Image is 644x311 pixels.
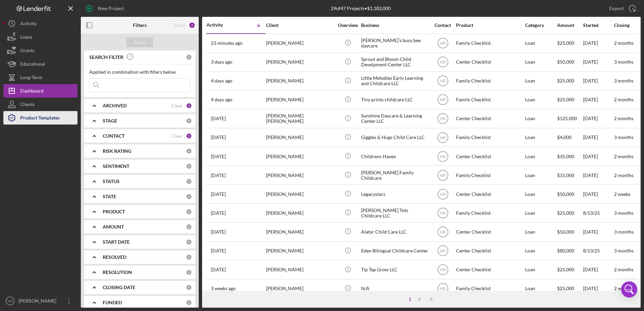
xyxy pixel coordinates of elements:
b: Filters [133,23,147,28]
button: HR[PERSON_NAME] [3,294,77,308]
div: 0 [186,284,192,290]
div: [DATE] [583,185,613,203]
text: HR [440,192,446,197]
div: $25,000 [557,91,582,109]
div: Client [266,23,333,28]
time: 2025-08-07 01:57 [211,286,236,291]
div: [PERSON_NAME] [266,72,333,90]
div: Product Templates [20,111,60,126]
div: Loan [525,166,556,184]
div: [DATE] [583,166,613,184]
div: 0 [186,118,192,124]
button: Clients [3,98,77,111]
time: 2025-08-13 17:49 [211,229,226,235]
div: [DATE] [583,53,613,71]
text: HR [440,79,446,83]
time: 2025-08-21 21:19 [211,78,232,83]
div: Activity [206,22,236,28]
text: HR [440,154,446,159]
div: Little Melodies Early Learning and Childcare LLC [361,72,428,90]
div: [PERSON_NAME] [266,185,333,203]
b: SENTIMENT [103,164,129,169]
div: Export [609,2,624,15]
text: HR [440,60,446,65]
div: 0 [186,178,192,184]
div: [PERSON_NAME] [266,223,333,241]
b: STATE [103,194,116,199]
text: HR [440,249,446,253]
div: [PERSON_NAME] [17,294,61,309]
div: Loan [525,110,556,128]
div: 1 [405,297,415,302]
div: [PERSON_NAME] [266,129,333,146]
div: Loan [525,204,556,222]
div: Loan [525,72,556,90]
div: [DATE] [583,129,613,146]
time: 3 months [614,78,634,83]
div: $4,000 [557,129,582,146]
div: 0 [186,224,192,230]
div: [PERSON_NAME] [266,34,333,52]
div: Childrens Haven [361,147,428,165]
div: Loan [525,261,556,279]
button: Export [603,2,641,15]
div: [PERSON_NAME] [266,261,333,279]
div: Long-Term [20,71,42,86]
div: Family Checklist [456,280,523,298]
div: $50,000 [557,53,582,71]
div: Giggles & Hugs Child Care LLC [361,129,428,146]
div: [DATE] [583,223,613,241]
div: [DATE] [583,147,613,165]
div: Center Checklist [456,185,523,203]
div: $25,000 [557,261,582,279]
div: Loan [525,129,556,146]
time: 2025-08-14 21:25 [211,173,226,178]
time: 2025-08-25 13:07 [211,40,243,46]
div: 2 [189,22,195,29]
div: Reset [174,23,185,28]
time: 2 months [614,115,634,121]
time: 3 months [614,59,634,65]
button: Dashboard [3,84,77,98]
div: Apply [134,37,146,47]
div: 0 [186,269,192,275]
div: Loan [525,34,556,52]
div: 8/13/25 [583,204,613,222]
div: [DATE] [583,261,613,279]
div: Product [456,23,523,28]
div: [DATE] [583,280,613,298]
button: New Project [81,2,131,15]
div: [PERSON_NAME] [266,53,333,71]
time: 3 months [614,229,634,235]
div: Tiny prints childcare LLC [361,91,428,109]
div: $25,000 [557,204,582,222]
div: [PERSON_NAME] [266,280,333,298]
div: 0 [186,194,192,200]
div: 0 [186,148,192,154]
time: 2025-08-12 21:24 [211,267,226,272]
text: HR [440,135,446,140]
div: Center Checklist [456,53,523,71]
a: Loans [3,30,77,44]
time: 2025-08-14 05:41 [211,192,226,197]
time: 2 months [614,40,634,46]
div: Contact [430,23,455,28]
b: SEARCH FILTER [89,55,123,60]
div: 0 [186,254,192,260]
div: [PERSON_NAME] [266,91,333,109]
div: Alatyr Child Care LLC [361,223,428,241]
div: 0 [186,300,192,306]
div: Loan [525,91,556,109]
b: RESOLUTION [103,270,132,275]
div: $50,000 [557,223,582,241]
div: Category [525,23,556,28]
div: [PERSON_NAME] Tots Childcare LLC [361,204,428,222]
div: Center Checklist [456,110,523,128]
div: Loan [525,223,556,241]
div: Legacystars [361,185,428,203]
div: [PERSON_NAME] [266,204,333,222]
time: 2025-08-22 18:26 [211,59,232,65]
b: RISK RATING [103,148,131,154]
